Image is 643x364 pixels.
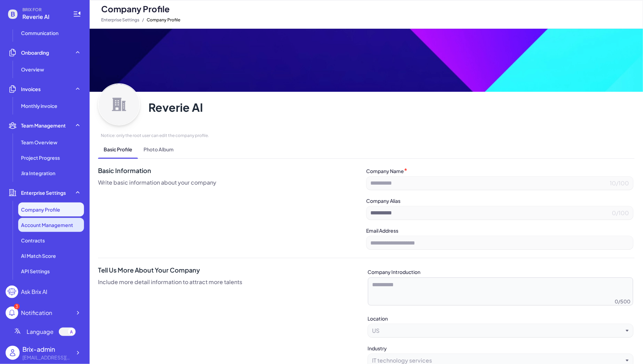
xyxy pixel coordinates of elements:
span: Account Management [21,221,73,228]
span: Communication [21,29,58,36]
label: Company Alias [366,198,401,204]
img: user_logo.png [6,346,20,360]
label: Company Name [366,168,404,174]
span: Project Progress [21,154,60,161]
span: Company Profile [101,3,170,14]
span: Invoices [21,85,41,92]
span: Reverie AI [22,13,64,21]
span: Include more detail information to attract more talents [98,278,366,286]
div: US [372,327,623,335]
label: Company Introduction [368,269,421,275]
span: Basic Profile [98,140,138,158]
div: Brix-admin [22,344,71,354]
div: 0 / 500 [615,298,630,305]
span: / [142,16,144,24]
label: Email Address [366,227,399,234]
span: Photo Album [138,140,179,158]
span: AI Match Score [21,252,56,259]
span: Tell Us More About Your Company [98,265,366,275]
div: Ask Brix AI [21,288,47,296]
div: Notification [21,309,52,317]
span: Team Management [21,122,66,129]
span: Jira Integration [21,170,55,177]
span: Monthly invoice [21,102,57,109]
span: Reverie AI [148,100,635,125]
div: 3 [14,304,20,309]
span: API Settings [21,268,50,275]
span: Contracts [21,237,45,244]
span: Notice: only the root user can edit the company profile. [101,132,635,139]
span: Team Overview [21,139,57,146]
span: Overview [21,66,44,73]
img: company_logo.png [98,83,140,125]
label: Location [368,315,388,322]
span: Company Profile [147,16,180,24]
span: Basic Information [98,166,366,176]
label: Industry [368,345,387,351]
span: Enterprise Settings [21,189,66,196]
div: flora@joinbrix.com [22,354,71,361]
span: Onboarding [21,49,49,56]
span: Language [27,328,54,336]
span: Company Profile [21,206,60,213]
img: 62cf91bae6e441898ee106b491ed5f91.png [90,29,643,92]
span: Write basic information about your company [98,178,366,187]
span: BRIX FOR [22,7,64,13]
